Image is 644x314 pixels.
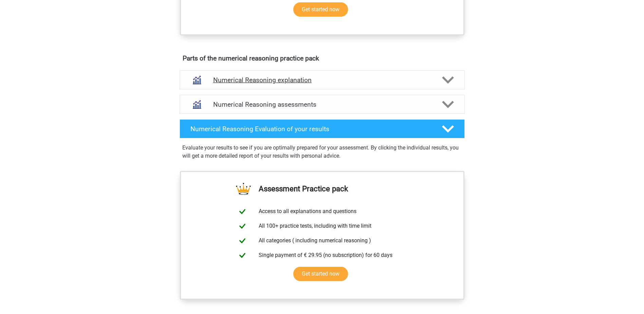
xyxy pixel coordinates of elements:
a: assessments Numerical Reasoning assessments [177,95,467,114]
a: Numerical Reasoning Evaluation of your results [177,119,467,138]
h4: Numerical Reasoning Evaluation of your results [190,125,431,133]
h4: Parts of the numerical reasoning practice pack [183,54,462,62]
a: Get started now [293,2,348,17]
img: numerical reasoning assessments [188,96,205,113]
h4: Numerical Reasoning assessments [213,101,431,108]
p: Evaluate your results to see if you are optimally prepared for your assessment. By clicking the i... [182,144,462,160]
a: explanations Numerical Reasoning explanation [177,70,467,89]
img: numerical reasoning explanations [188,71,205,89]
a: Get started now [293,267,348,281]
h4: Numerical Reasoning explanation [213,76,431,84]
